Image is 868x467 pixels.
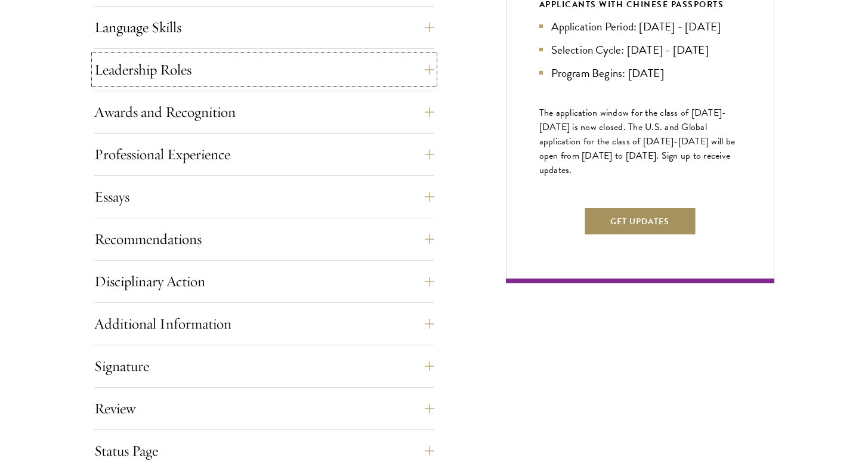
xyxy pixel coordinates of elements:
[94,183,434,211] button: Essays
[94,225,434,253] button: Recommendations
[583,207,696,236] button: Get Updates
[539,106,736,177] span: The application window for the class of [DATE]-[DATE] is now closed. The U.S. and Global applicat...
[94,267,434,296] button: Disciplinary Action
[539,18,741,35] li: Application Period: [DATE] - [DATE]
[94,394,434,423] button: Review
[539,64,741,82] li: Program Begins: [DATE]
[94,98,434,126] button: Awards and Recognition
[94,437,434,465] button: Status Page
[94,13,434,42] button: Language Skills
[539,41,741,58] li: Selection Cycle: [DATE] - [DATE]
[94,310,434,338] button: Additional Information
[94,352,434,381] button: Signature
[94,140,434,169] button: Professional Experience
[94,55,434,84] button: Leadership Roles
